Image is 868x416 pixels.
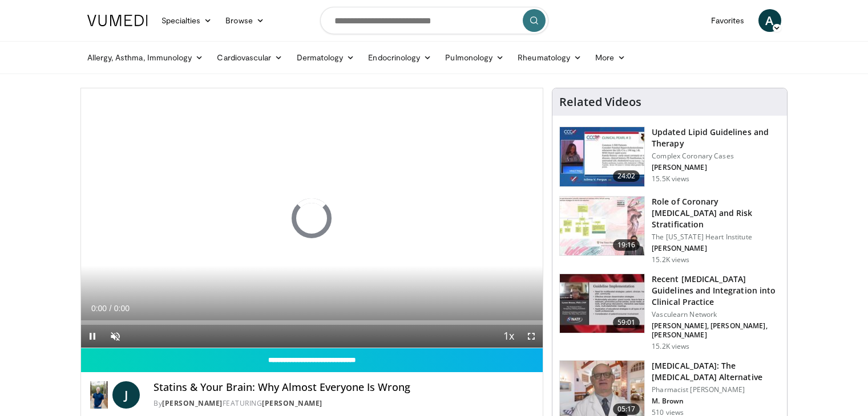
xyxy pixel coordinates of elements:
span: 19:16 [613,239,640,251]
p: 15.2K views [652,255,689,264]
a: Browse [219,9,271,32]
img: Dr. Jordan Rennicke [90,381,108,409]
h3: Updated Lipid Guidelines and Therapy [652,127,780,149]
h3: Role of Coronary [MEDICAL_DATA] and Risk Stratification [652,196,780,230]
span: 0:00 [91,304,107,313]
img: 87825f19-cf4c-4b91-bba1-ce218758c6bb.150x105_q85_crop-smart_upscale.jpg [560,274,644,333]
a: J [112,381,140,409]
a: Endocrinology [361,46,438,69]
video-js: Video Player [81,88,543,348]
a: 59:01 Recent [MEDICAL_DATA] Guidelines and Integration into Clinical Practice Vasculearn Network ... [559,274,780,351]
span: 05:17 [613,403,640,415]
a: 24:02 Updated Lipid Guidelines and Therapy Complex Coronary Cases [PERSON_NAME] 15.5K views [559,127,780,187]
div: By FEATURING [154,398,534,409]
a: Dermatology [290,46,362,69]
input: Search topics, interventions [320,7,548,34]
a: [PERSON_NAME] [162,398,223,408]
a: More [588,46,632,69]
p: [PERSON_NAME], [PERSON_NAME], [PERSON_NAME] [652,321,780,340]
a: 19:16 Role of Coronary [MEDICAL_DATA] and Risk Stratification The [US_STATE] Heart Institute [PER... [559,196,780,264]
img: 77f671eb-9394-4acc-bc78-a9f077f94e00.150x105_q85_crop-smart_upscale.jpg [560,127,644,186]
img: 1efa8c99-7b8a-4ab5-a569-1c219ae7bd2c.150x105_q85_crop-smart_upscale.jpg [560,197,644,256]
a: A [758,9,781,32]
a: Rheumatology [511,46,588,69]
p: Vasculearn Network [652,310,780,319]
span: / [110,304,112,313]
a: Pulmonology [438,46,511,69]
p: 15.5K views [652,174,689,183]
p: 15.2K views [652,342,689,351]
p: Pharmacist [PERSON_NAME] [652,385,780,394]
span: 24:02 [613,170,640,182]
a: Cardiovascular [210,46,289,69]
p: [PERSON_NAME] [652,163,780,172]
button: Fullscreen [520,325,543,348]
button: Unmute [104,325,127,348]
a: [PERSON_NAME] [262,398,322,408]
h4: Related Videos [559,95,641,109]
p: [PERSON_NAME] [652,244,780,253]
h3: [MEDICAL_DATA]: The [MEDICAL_DATA] Alternative [652,360,780,383]
p: The [US_STATE] Heart Institute [652,233,780,242]
a: Favorites [704,9,752,32]
h4: Statins & Your Brain: Why Almost Everyone Is Wrong [154,381,534,394]
span: 0:00 [114,304,130,313]
div: Progress Bar [81,320,543,325]
p: M. Brown [652,397,780,406]
h3: Recent [MEDICAL_DATA] Guidelines and Integration into Clinical Practice [652,274,780,308]
span: 59:01 [613,317,640,328]
button: Playback Rate [497,325,520,348]
button: Pause [81,325,104,348]
p: Complex Coronary Cases [652,152,780,161]
a: Allergy, Asthma, Immunology [80,46,211,69]
img: VuMedi Logo [87,15,148,26]
a: Specialties [155,9,219,32]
